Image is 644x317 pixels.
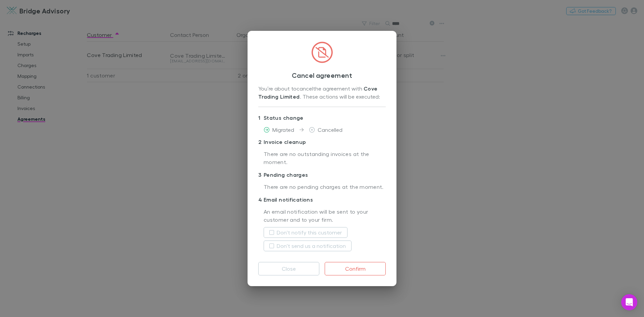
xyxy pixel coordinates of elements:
div: 2 [258,138,264,146]
button: Don't send us a notification [264,241,352,251]
p: Pending charges [258,169,386,180]
div: Open Intercom Messenger [621,294,637,310]
img: CircledFileSlash.svg [311,42,333,63]
p: Status change [258,112,386,123]
label: Don't send us a notification [277,242,346,250]
button: Don't notify this customer [264,227,347,238]
p: There are no pending charges at the moment. [264,183,386,192]
h3: Cancel agreement [258,71,386,79]
p: There are no outstanding invoices at the moment. [264,150,386,167]
p: Invoice cleanup [258,137,386,147]
div: 3 [258,171,264,179]
p: An email notification will be sent to your customer and to your firm. [264,208,386,224]
button: Confirm [325,262,386,275]
div: You’re about to cancel the agreement with . These actions will be executed: [258,85,386,101]
button: Close [258,262,319,275]
span: Migrated [272,126,294,133]
div: 1 [258,114,264,122]
span: Cancelled [318,126,342,133]
div: 4 [258,196,264,204]
p: Email notifications [258,194,386,205]
label: Don't notify this customer [277,228,342,236]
